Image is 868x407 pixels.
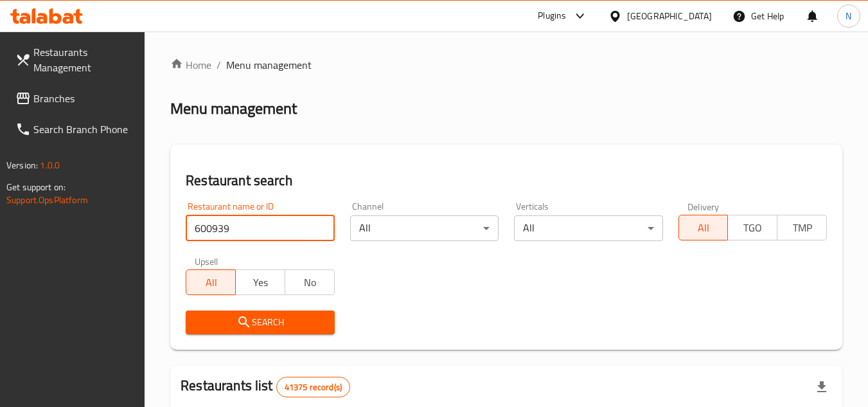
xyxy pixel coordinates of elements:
[241,273,280,292] span: Yes
[170,57,211,73] a: Home
[733,219,772,237] span: TGO
[235,269,285,295] button: Yes
[285,269,335,295] button: No
[195,257,218,266] label: Upsell
[6,157,38,174] span: Version:
[290,273,330,292] span: No
[806,372,837,402] div: Export file
[191,273,231,292] span: All
[33,122,135,137] span: Search Branch Phone
[687,202,720,211] label: Delivery
[186,269,236,295] button: All
[276,377,350,397] div: Total records count
[277,381,350,393] span: 41375 record(s)
[170,98,297,119] h2: Menu management
[727,215,777,240] button: TGO
[678,215,729,240] button: All
[33,91,135,106] span: Branches
[196,314,324,330] span: Search
[181,376,350,397] h2: Restaurants list
[186,311,334,334] button: Search
[33,44,135,75] span: Restaurants Management
[627,9,712,23] div: [GEOGRAPHIC_DATA]
[350,215,499,241] div: All
[217,57,221,73] li: /
[170,57,842,73] nav: breadcrumb
[40,157,60,174] span: 1.0.0
[5,37,145,83] a: Restaurants Management
[5,114,145,145] a: Search Branch Phone
[5,83,145,114] a: Branches
[226,57,312,73] span: Menu management
[186,171,827,190] h2: Restaurant search
[6,192,88,208] a: Support.OpsPlatform
[538,8,566,24] div: Plugins
[186,215,334,241] input: Search for restaurant name or ID..
[783,219,822,237] span: TMP
[6,179,66,195] span: Get support on:
[846,9,851,23] span: N
[514,215,662,241] div: All
[777,215,827,240] button: TMP
[684,219,723,237] span: All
